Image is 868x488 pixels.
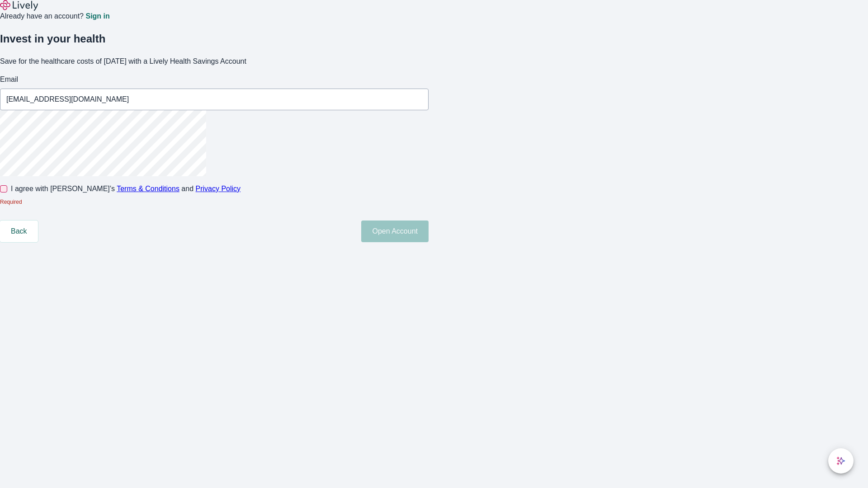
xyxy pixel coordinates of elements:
[11,183,241,194] span: I agree with [PERSON_NAME]’s and
[196,185,241,192] a: Privacy Policy
[85,13,109,20] a: Sign in
[836,456,845,465] svg: Lively AI Assistant
[828,448,854,474] button: chat
[117,185,179,192] a: Terms & Conditions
